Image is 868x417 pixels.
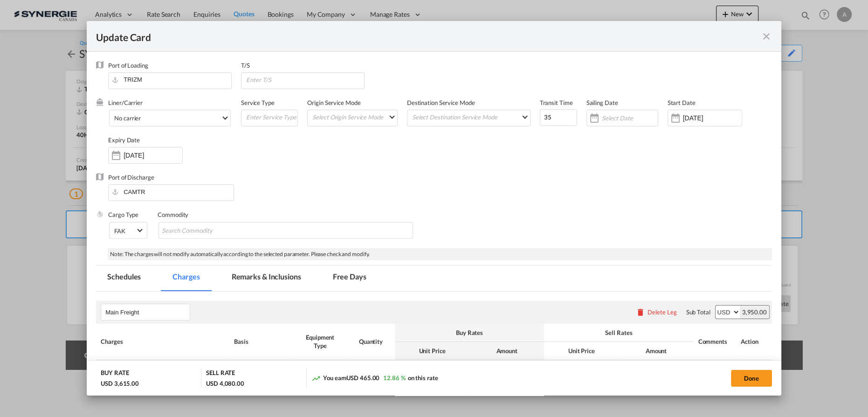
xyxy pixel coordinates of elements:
input: Enter T/S [245,73,364,87]
md-icon: icon-delete [635,307,645,317]
div: Note: The charges will not modify automatically according to the selected parameter. Please check... [108,248,772,261]
div: SELL RATE [206,368,235,379]
button: Done [731,370,772,387]
label: T/S [241,62,250,69]
span: USD 465.00 [346,374,379,382]
input: Select Date [602,114,658,122]
input: Enter Port of Discharge [113,185,234,199]
th: Amount [619,342,693,360]
div: Delete Leg [647,308,676,316]
div: Basis [234,337,289,346]
input: Enter Port of Loading [113,73,231,87]
md-icon: icon-trending-up [311,374,321,383]
th: Unit Price [395,342,469,360]
div: FAK [114,227,125,235]
div: USD 3,615.00 [101,379,139,388]
md-select: Select Cargo type: FAK [109,222,147,239]
md-chips-wrap: Chips container with autocompletion. Enter the text area, type text to search, and then use the u... [158,222,413,239]
div: Buy Rates [400,328,539,337]
md-select: Select Liner: No carrier [109,110,231,126]
th: Comments [694,324,737,360]
label: Port of Discharge [108,174,154,181]
label: Cargo Type [108,211,138,218]
label: Commodity [158,211,188,218]
div: Sub Total [686,308,710,316]
input: Enter Service Type [245,110,297,124]
th: Unit Price [544,342,619,360]
md-pagination-wrapper: Use the left and right arrow keys to navigate between tabs [96,265,387,291]
div: Quantity [351,337,390,346]
div: No carrier [114,114,141,122]
div: Update Card [96,30,761,42]
md-select: Select Origin Service Mode [311,110,397,124]
label: Transit Time [540,99,573,106]
input: Expiry Date [124,152,182,159]
label: Sailing Date [586,99,618,106]
md-icon: icon-close fg-AAA8AD m-0 pointer [761,31,772,42]
input: 0 [540,109,577,126]
label: Destination Service Mode [407,99,475,106]
label: Start Date [668,99,696,106]
img: cargo.png [96,210,103,218]
md-select: Select Destination Service Mode [411,110,530,124]
md-tab-item: Remarks & Inclusions [220,265,312,291]
md-tab-item: Schedules [96,265,152,291]
div: Equipment Type [298,333,342,350]
label: Liner/Carrier [108,99,143,106]
md-tab-item: Charges [161,265,211,291]
th: Action [736,324,772,360]
button: Delete Leg [635,308,676,316]
md-tab-item: Free Days [322,265,378,291]
div: 3,950.00 [740,306,769,319]
label: Expiry Date [108,136,140,144]
input: Search Commodity [162,223,247,238]
input: Start Date [683,114,742,122]
span: 12.86 % [383,374,405,382]
div: You earn on this rate [311,374,438,383]
div: USD 4,080.00 [206,379,244,388]
div: Sell Rates [549,328,689,337]
label: Service Type [241,99,275,106]
label: Origin Service Mode [307,99,360,106]
th: Amount [469,342,544,360]
div: Charges [101,337,225,346]
md-dialog: Update Card Port ... [87,21,781,396]
input: Leg Name [105,305,190,319]
label: Port of Loading [108,62,148,69]
div: BUY RATE [101,368,129,379]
